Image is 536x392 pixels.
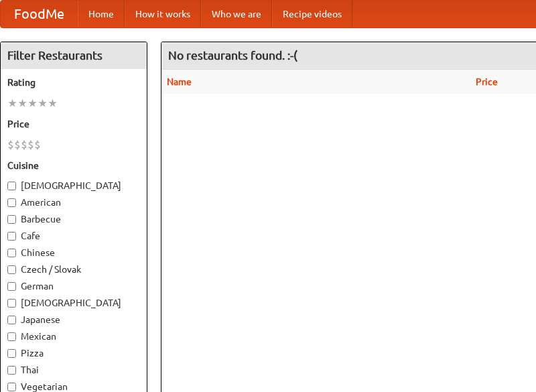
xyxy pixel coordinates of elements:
li: $ [14,137,21,152]
li: $ [21,137,27,152]
a: Who we are [201,1,272,27]
input: Japanese [7,316,16,324]
label: German [7,279,140,293]
label: Mexican [7,330,140,343]
input: Cafe [7,232,16,241]
li: ★ [48,96,58,111]
label: Japanese [7,313,140,326]
label: Czech / Slovak [7,263,140,276]
a: How it works [125,1,201,27]
input: Thai [7,366,16,375]
input: Barbecue [7,215,16,224]
ng-pluralize: No restaurants found. :-( [168,49,297,62]
input: Czech / Slovak [7,265,16,274]
li: $ [27,137,34,152]
label: Barbecue [7,212,140,226]
input: German [7,282,16,291]
label: Cafe [7,229,140,243]
h4: Filter Restaurants [1,42,147,69]
label: American [7,196,140,209]
h5: Cuisine [7,159,140,172]
input: American [7,198,16,207]
a: Home [78,1,125,27]
a: Recipe videos [272,1,352,27]
input: Mexican [7,332,16,341]
label: Thai [7,363,140,377]
li: $ [7,137,14,152]
input: Chinese [7,249,16,257]
input: [DEMOGRAPHIC_DATA] [7,182,16,190]
input: Pizza [7,349,16,358]
label: Chinese [7,246,140,259]
li: $ [34,137,41,152]
h5: Rating [7,76,140,89]
li: ★ [38,96,48,111]
label: [DEMOGRAPHIC_DATA] [7,179,140,192]
li: ★ [7,96,17,111]
label: [DEMOGRAPHIC_DATA] [7,296,140,310]
a: FoodMe [1,1,78,27]
a: Price [476,76,498,87]
input: Vegetarian [7,383,16,391]
li: ★ [27,96,38,111]
label: Pizza [7,346,140,360]
input: [DEMOGRAPHIC_DATA] [7,299,16,308]
a: Name [167,76,192,87]
li: ★ [17,96,27,111]
h5: Price [7,117,140,131]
